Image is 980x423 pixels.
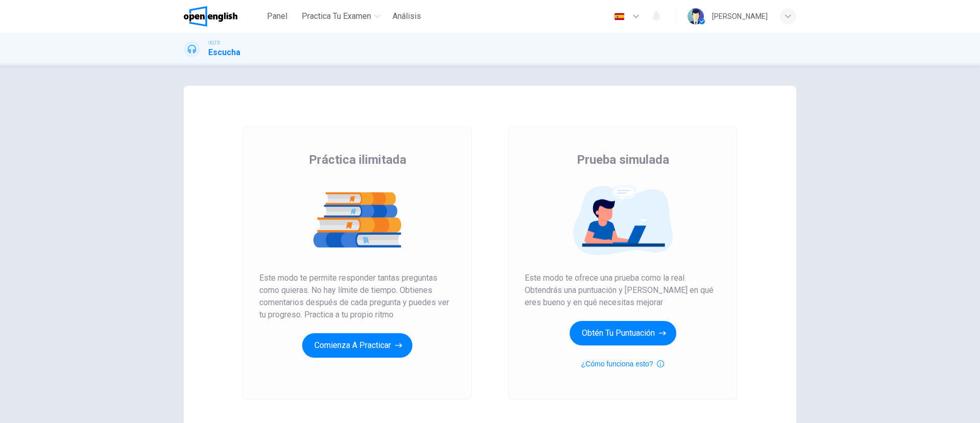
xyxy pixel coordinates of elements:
[393,10,421,22] span: Análisis
[208,46,240,59] h1: Escucha
[309,152,406,168] span: Práctica ilimitada
[302,10,371,22] span: Practica tu examen
[298,7,384,26] button: Practica tu examen
[302,333,412,358] button: Comienza a practicar
[525,272,721,309] span: Este modo te ofrece una prueba como la real. Obtendrás una puntuación y [PERSON_NAME] en qué eres...
[267,10,287,22] span: Panel
[570,321,676,345] button: Obtén tu puntuación
[613,13,626,20] img: es
[581,358,665,370] button: ¿Cómo funciona esto?
[712,10,768,22] div: [PERSON_NAME]
[184,6,261,27] a: OpenEnglish logo
[261,7,293,26] button: Panel
[208,39,220,46] span: IELTS
[688,8,704,24] img: Profile picture
[184,6,237,27] img: OpenEnglish logo
[259,272,455,321] span: Este modo te permite responder tantas preguntas como quieras. No hay límite de tiempo. Obtienes c...
[577,152,669,168] span: Prueba simulada
[388,7,425,26] button: Análisis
